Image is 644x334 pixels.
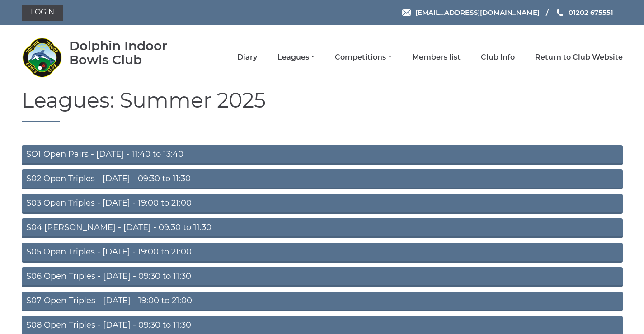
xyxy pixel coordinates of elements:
[335,52,391,62] a: Competitions
[402,9,411,16] img: Email
[415,8,540,17] span: [EMAIL_ADDRESS][DOMAIN_NAME]
[22,37,62,78] img: Dolphin Indoor Bowls Club
[557,9,563,16] img: Phone us
[277,52,315,62] a: Leagues
[69,39,193,67] div: Dolphin Indoor Bowls Club
[22,145,623,165] a: SO1 Open Pairs - [DATE] - 11:40 to 13:40
[481,52,515,62] a: Club Info
[22,267,623,287] a: S06 Open Triples - [DATE] - 09:30 to 11:30
[412,52,461,62] a: Members list
[22,89,623,122] h1: Leagues: Summer 2025
[22,218,623,238] a: S04 [PERSON_NAME] - [DATE] - 09:30 to 11:30
[402,7,540,18] a: Email [EMAIL_ADDRESS][DOMAIN_NAME]
[22,169,623,189] a: S02 Open Triples - [DATE] - 09:30 to 11:30
[22,292,623,311] a: S07 Open Triples - [DATE] - 19:00 to 21:00
[237,52,257,62] a: Diary
[22,5,63,21] a: Login
[535,52,623,62] a: Return to Club Website
[569,8,613,17] span: 01202 675551
[555,7,613,18] a: Phone us 01202 675551
[22,194,623,214] a: S03 Open Triples - [DATE] - 19:00 to 21:00
[22,243,623,263] a: S05 Open Triples - [DATE] - 19:00 to 21:00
